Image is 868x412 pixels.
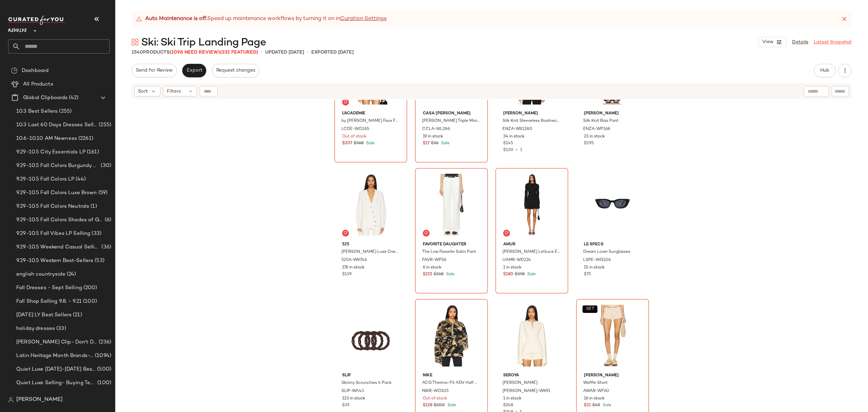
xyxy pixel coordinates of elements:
span: View [762,39,773,45]
span: Request changes [216,68,255,73]
span: $139 [342,271,352,278]
span: $21 [584,402,591,409]
span: 123 in stock [342,396,365,402]
span: [PERSON_NAME] [502,380,537,386]
span: $207 [342,141,352,147]
a: Latest Snapshot [814,39,852,46]
span: (24) [65,270,76,278]
span: $398 [515,271,525,278]
span: 9.29-10.5 Fall Colors Neutrals [16,203,89,210]
span: (53) [87,393,98,400]
span: $248 [503,402,513,409]
button: View [758,37,787,47]
span: LCDE-WO265 [341,126,369,132]
span: holiday dresses [16,325,55,333]
span: by [PERSON_NAME] Faux Fur Jacket [341,118,399,124]
span: NIKR-WO105 [422,388,449,394]
span: $36 [431,141,438,147]
span: (30) [99,162,111,170]
div: Products [132,49,258,56]
span: Sale [365,141,375,146]
span: FAVR-WP56 [422,257,446,263]
span: Export [186,68,202,73]
img: svg%3e [11,67,18,74]
span: SLIP-WA43 [341,388,364,394]
span: Favorite Daughter [423,242,480,248]
span: 23 in stock [584,134,605,140]
img: UAMR-WD224_V1.jpg [498,170,566,239]
img: svg%3e [424,231,428,235]
span: (21) [72,311,82,319]
span: $268 [434,271,443,278]
span: Sale [440,141,450,146]
button: Export [182,64,206,77]
span: 19 in stock [423,134,443,140]
span: [PERSON_NAME] [584,111,641,117]
button: Send for Review [132,64,177,77]
span: (500) [96,366,111,373]
img: SLIP-WA43_V1.jpg [337,301,405,370]
span: $128 [423,402,432,409]
img: svg%3e [8,397,14,402]
span: (1098 Need Review) [170,50,220,55]
span: $295 [584,141,594,147]
a: Details [792,39,808,46]
span: (332 Featured) [220,50,258,55]
span: 1540 [132,50,143,55]
span: Nike [423,373,480,379]
span: ACG Therma-Fit ADV Half Zip Jacket [422,380,479,386]
span: $45 [592,402,600,409]
span: Dashboard [22,67,48,75]
span: 176 in stock [342,265,364,271]
span: $180 [503,271,513,278]
span: Sale [526,272,536,277]
span: Global Clipboards [23,94,67,102]
span: $75 [584,271,591,278]
span: Sept MTD Beach Trip Selling [16,393,87,400]
span: 10.3 Best Sellers [16,108,58,115]
span: CCLA-WL286 [422,126,450,132]
span: 9.29-10.5 City Essentials LP [16,148,85,156]
img: svg%3e [343,231,348,235]
span: (1) [89,203,97,210]
span: Out of stock [342,134,367,140]
span: • [261,48,262,56]
span: (44) [74,175,86,183]
span: 6 in stock [423,265,441,271]
span: $17 [423,141,430,147]
button: Request changes [212,64,259,77]
span: Waffle Short [583,380,608,386]
span: Dream Lover Sunglasses [583,249,630,255]
p: updated [DATE] [265,49,304,56]
span: 1 in stock [503,396,521,402]
span: (2261) [77,135,93,143]
span: [PERSON_NAME] Lettuce Edge Dress [502,249,560,255]
span: AWAR-WF60 [583,388,609,394]
span: $200 [434,402,445,409]
span: 9.29-10.5 Fall Vibes LP Selling [16,230,90,238]
span: Silk Knit Bias Pant [583,118,618,124]
span: 525 [342,242,399,248]
span: 16 in stock [584,396,605,402]
span: (100) [82,298,97,305]
span: 9.29-10.5 Fall Colors LP [16,175,74,183]
span: (36) [100,243,111,251]
span: ENZA-WS1280 [502,126,532,132]
div: Speed up maintenance workflows by turning it on in [136,15,387,23]
span: Le Specs [584,242,641,248]
span: UAMR-WD224 [502,257,531,263]
span: Out of stock [423,396,447,402]
span: (236) [97,338,111,346]
span: 525A-WK746 [341,257,367,263]
span: Revolve [8,23,27,35]
button: Hub [814,64,835,77]
span: Skinny Scrunchies 4 Pack [341,380,392,386]
span: LSPE-WG106 [583,257,611,263]
img: AWAR-WF60_V1.jpg [578,301,647,370]
img: cfy_white_logo.C9jOOHJF.svg [8,16,66,25]
span: Quiet Luxe [DATE]-[DATE] Best Sellers [16,366,96,373]
span: (33) [90,230,101,238]
span: 10.6-10.10 AM Newness [16,135,77,143]
span: Send for Review [136,68,173,73]
span: • [513,148,520,152]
